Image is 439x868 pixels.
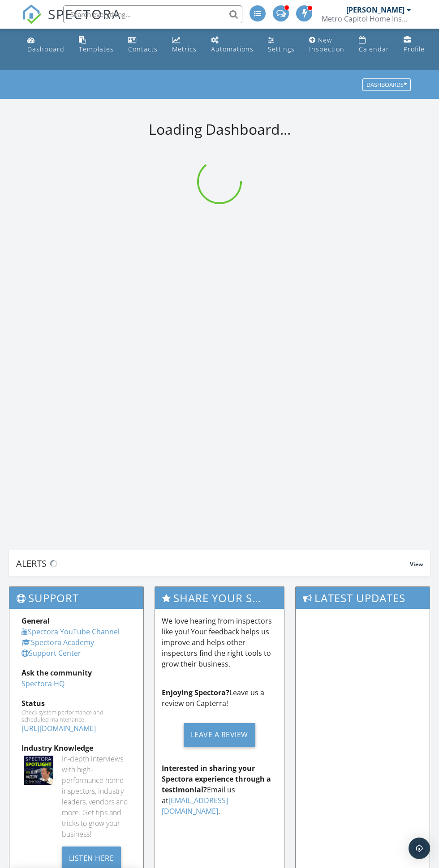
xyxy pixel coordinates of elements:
[22,709,131,723] div: Check system performance and scheduled maintenance.
[16,557,410,569] div: Alerts
[162,688,229,697] strong: Enjoying Spectora?
[162,763,277,817] p: Email us at .
[128,45,158,53] div: Contacts
[22,743,131,753] div: Industry Knowledge
[22,637,94,647] a: Spectora Academy
[22,4,42,24] img: The Best Home Inspection Software - Spectora
[22,679,65,688] a: Spectora HQ
[27,45,65,53] div: Dashboard
[125,32,161,58] a: Contacts
[162,716,277,754] a: Leave a Review
[404,45,425,53] div: Profile
[322,14,411,23] div: Metro Capitol Home Inspection Group, LLC
[309,36,344,53] div: New Inspection
[48,4,121,23] span: SPECTORA
[362,79,411,91] button: Dashboards
[22,627,120,637] a: Spectora YouTube Channel
[366,82,407,88] div: Dashboards
[63,5,242,23] input: Search everything...
[172,45,197,53] div: Metrics
[346,5,405,14] div: [PERSON_NAME]
[355,32,393,58] a: Calendar
[22,698,131,709] div: Status
[62,753,132,839] div: In-depth interviews with high-performance home inspectors, industry leaders, vendors and more. Ge...
[62,853,121,863] a: Listen Here
[22,648,81,658] a: Support Center
[22,616,50,626] strong: General
[409,838,430,859] div: Open Intercom Messenger
[359,45,389,53] div: Calendar
[168,32,200,58] a: Metrics
[268,45,295,53] div: Settings
[162,795,228,816] a: [EMAIL_ADDRESS][DOMAIN_NAME]
[9,587,143,609] h3: Support
[184,723,255,747] div: Leave a Review
[211,45,254,53] div: Automations
[75,32,117,58] a: Templates
[24,32,68,58] a: Dashboard
[162,687,277,709] p: Leave us a review on Capterra!
[162,616,277,669] p: We love hearing from inspectors like you! Your feedback helps us improve and helps other inspecto...
[207,32,257,58] a: Automations (Advanced)
[400,32,428,58] a: Company Profile
[162,763,271,795] strong: Interested in sharing your Spectora experience through a testimonial?
[306,32,348,58] a: New Inspection
[22,667,131,678] div: Ask the community
[22,723,96,733] a: [URL][DOMAIN_NAME]
[296,587,430,609] h3: Latest Updates
[22,12,121,31] a: SPECTORA
[155,587,284,609] h3: Share Your Spectora Experience
[24,756,53,785] img: Spectoraspolightmain
[79,45,114,53] div: Templates
[410,560,423,568] span: View
[264,32,298,58] a: Settings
